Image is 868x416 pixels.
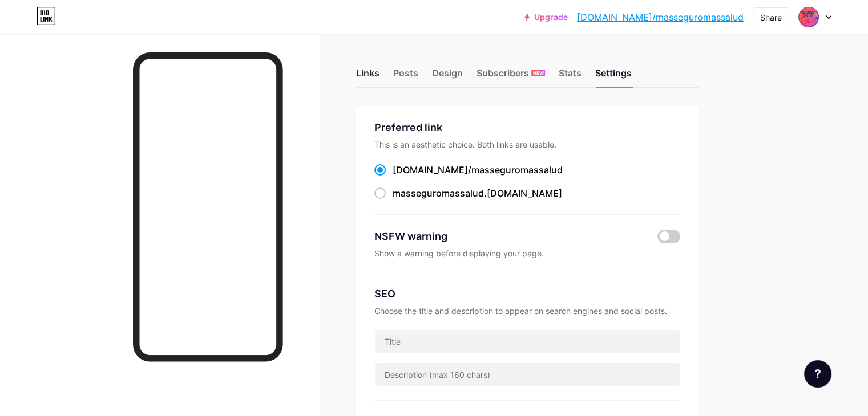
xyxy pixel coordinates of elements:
[375,330,680,353] input: Title
[524,13,568,22] a: Upgrade
[471,164,563,176] span: masseguromassalud
[393,163,563,177] div: [DOMAIN_NAME]/
[374,306,680,316] div: Choose the title and description to appear on search engines and social posts.
[374,140,680,149] div: This is an aesthetic choice. Both links are usable.
[533,70,544,76] span: NEW
[577,10,744,24] a: [DOMAIN_NAME]/masseguromassalud
[798,6,819,28] img: masseguromassalud
[375,363,680,386] input: Description (max 160 chars)
[393,186,562,200] div: .[DOMAIN_NAME]
[760,11,782,23] div: Share
[374,248,680,258] div: Show a warning before displaying your page.
[477,66,545,87] div: Subscribers
[374,120,680,135] div: Preferred link
[432,66,463,87] div: Design
[559,66,582,87] div: Stats
[595,66,632,87] div: Settings
[356,66,380,87] div: Links
[393,187,484,199] span: masseguromassalud
[374,229,641,244] div: NSFW warning
[393,66,418,87] div: Posts
[374,286,680,301] div: SEO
